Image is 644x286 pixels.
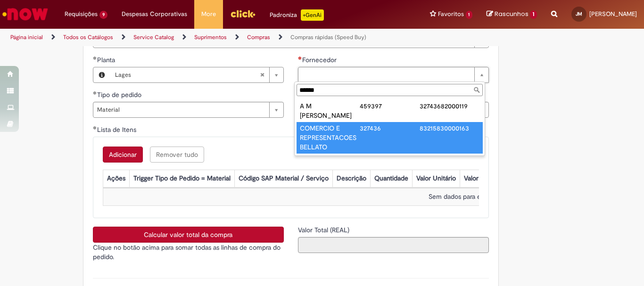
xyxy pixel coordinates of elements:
div: A M [PERSON_NAME] [300,101,360,120]
div: COMERCIO E REPRESENTACOES BELLATO [300,123,360,152]
div: 83215830000163 [420,123,479,133]
ul: Fornecedor [295,98,485,155]
div: 459397 [360,101,420,111]
div: 327436 [360,123,420,133]
div: 32743682000119 [420,101,479,111]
